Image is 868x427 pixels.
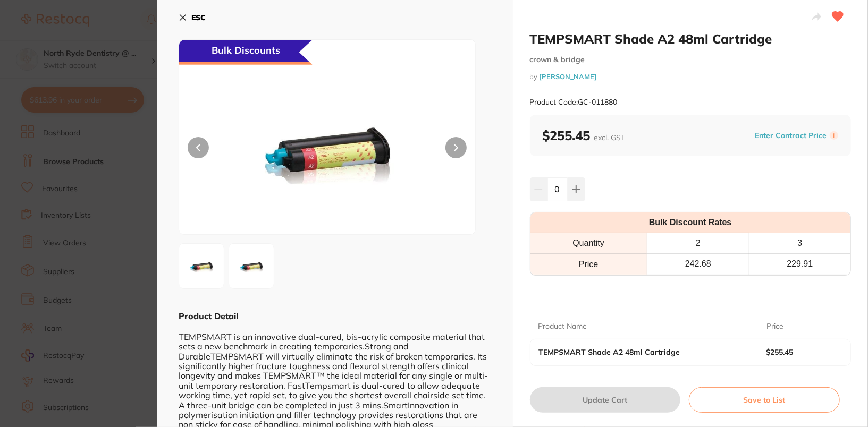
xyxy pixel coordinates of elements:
img: MC5qcGc [182,247,221,285]
b: ESC [191,13,206,22]
button: Save to List [689,387,840,413]
div: Bulk Discounts [179,40,313,65]
small: crown & bridge [530,55,852,64]
img: MF8yLmpwZw [232,247,271,285]
td: Price [530,254,647,275]
small: by [530,73,852,81]
b: $255.45 [543,127,626,143]
img: MC5qcGc [238,66,416,234]
th: 2 [647,233,749,254]
b: TEMPSMART Shade A2 48ml Cartridge [539,348,744,356]
label: i [830,131,838,140]
th: Bulk Discount Rates [530,212,851,233]
p: Product Name [538,321,587,332]
a: [PERSON_NAME] [540,72,597,81]
small: Product Code: GC-011880 [530,98,618,107]
b: $255.45 [766,348,834,356]
th: 242.68 [647,254,749,275]
button: Enter Contract Price [752,131,830,141]
span: excl. GST [594,133,626,142]
th: 229.91 [749,254,850,275]
p: Price [766,321,783,332]
th: Quantity [530,233,647,254]
b: Product Detail [179,311,238,321]
button: Update Cart [530,387,681,413]
h2: TEMPSMART Shade A2 48ml Cartridge [530,31,852,47]
button: ESC [179,8,206,27]
th: 3 [749,233,850,254]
